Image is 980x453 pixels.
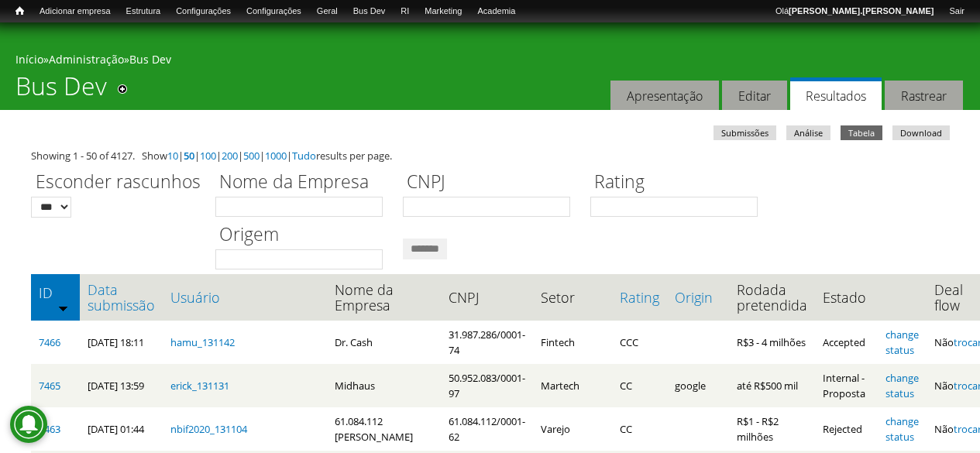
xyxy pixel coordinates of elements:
[31,148,949,163] div: Showing 1 - 50 of 4127. Show | | | | | | results per page.
[39,335,60,349] a: 7466
[841,125,882,140] a: Tabela
[309,4,346,19] a: Geral
[885,371,919,400] a: change status
[39,422,60,436] a: 7463
[31,169,205,197] label: Esconder rascunhos
[815,364,878,407] td: Internal - Proposta
[441,321,533,364] td: 31.987.286/0001-74
[15,5,24,16] span: Início
[15,52,965,71] div: » »
[39,379,60,393] a: 7465
[885,414,919,444] a: change status
[170,335,235,349] a: hamu_131142
[80,407,163,451] td: [DATE] 01:44
[768,4,941,19] a: Olá[PERSON_NAME].[PERSON_NAME]
[590,169,768,197] label: Rating
[222,149,238,163] a: 200
[417,4,469,19] a: Marketing
[200,149,216,163] a: 100
[815,407,878,451] td: Rejected
[729,274,815,321] th: Rodada pretendida
[533,321,612,364] td: Fintech
[327,321,441,364] td: Dr. Cash
[168,4,239,19] a: Configurações
[215,221,393,249] label: Origem
[789,6,934,15] strong: [PERSON_NAME].[PERSON_NAME]
[729,407,815,451] td: R$1 - R$2 milhões
[327,364,441,407] td: Midhaus
[32,4,119,19] a: Adicionar empresa
[892,125,950,140] a: Download
[15,71,107,110] h1: Bus Dev
[441,364,533,407] td: 50.952.083/0001-97
[80,321,163,364] td: [DATE] 18:11
[327,274,441,321] th: Nome da Empresa
[612,321,667,364] td: CCC
[58,303,68,313] img: ordem crescente
[15,52,43,67] a: Início
[170,290,319,305] a: Usuário
[184,149,194,163] a: 50
[533,407,612,451] td: Varejo
[885,81,963,111] a: Rastrear
[815,274,878,321] th: Estado
[885,328,919,357] a: change status
[327,407,441,451] td: 61.084.112 [PERSON_NAME]
[292,149,316,163] a: Tudo
[239,4,309,19] a: Configurações
[722,81,787,111] a: Editar
[790,77,882,111] a: Resultados
[815,321,878,364] td: Accepted
[667,364,729,407] td: google
[393,4,417,19] a: RI
[80,364,163,407] td: [DATE] 13:59
[167,149,178,163] a: 10
[612,364,667,407] td: CC
[729,364,815,407] td: até R$500 mil
[243,149,260,163] a: 500
[610,81,719,111] a: Apresentação
[403,169,580,197] label: CNPJ
[39,285,72,300] a: ID
[941,4,972,19] a: Sair
[441,407,533,451] td: 61.084.112/0001-62
[533,274,612,321] th: Setor
[119,4,169,19] a: Estrutura
[49,52,124,67] a: Administração
[714,125,776,140] a: Submissões
[533,364,612,407] td: Martech
[129,52,171,67] a: Bus Dev
[170,422,247,436] a: nbif2020_131104
[215,169,393,197] label: Nome da Empresa
[612,407,667,451] td: CC
[170,379,229,393] a: erick_131131
[441,274,533,321] th: CNPJ
[729,321,815,364] td: R$3 - 4 milhões
[8,4,32,19] a: Início
[346,4,394,19] a: Bus Dev
[620,290,659,305] a: Rating
[88,282,155,313] a: Data submissão
[786,125,830,140] a: Análise
[675,290,721,305] a: Origin
[469,4,523,19] a: Academia
[265,149,287,163] a: 1000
